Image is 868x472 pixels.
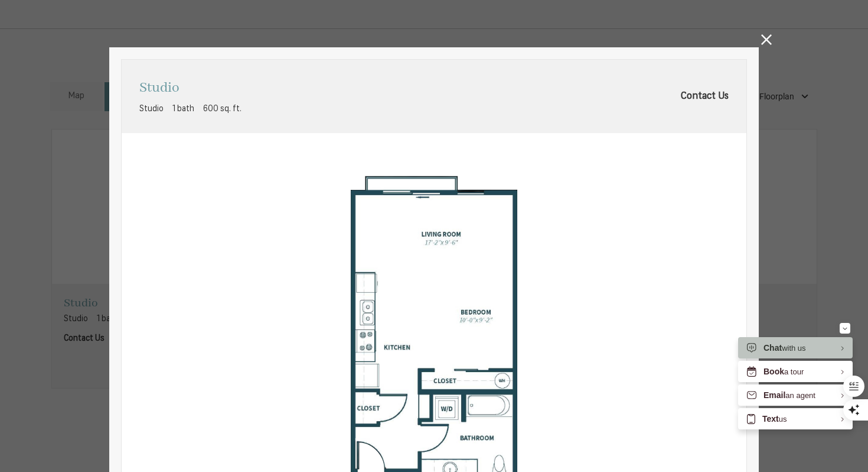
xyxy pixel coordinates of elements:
[681,89,729,104] span: Contact Us
[139,77,180,100] p: Studio
[172,103,194,115] span: 1 bath
[139,103,164,115] span: Studio
[203,103,242,115] span: 600 sq. ft.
